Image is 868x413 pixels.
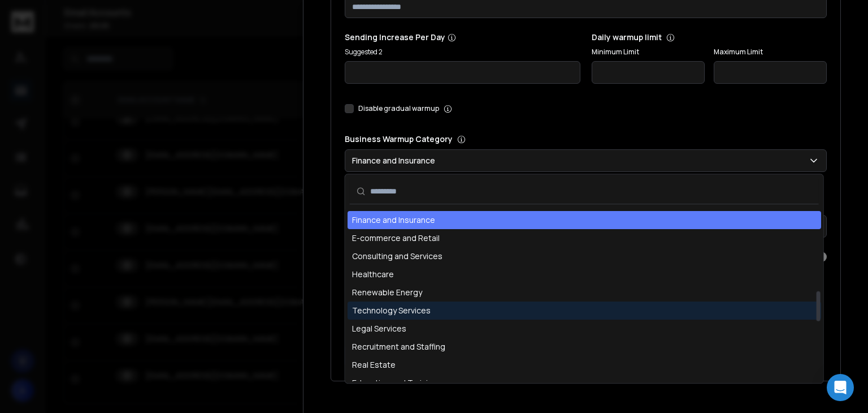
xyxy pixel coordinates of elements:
span: Consulting and Services [352,251,442,262]
span: Technology Services [352,305,431,316]
span: Education and Training [352,377,437,389]
span: Legal Services [352,323,406,334]
span: Real Estate [352,359,396,371]
div: Open Intercom Messenger [827,374,854,401]
span: E-commerce and Retail [352,233,440,244]
span: Renewable Energy [352,287,422,298]
span: Healthcare [352,269,394,280]
span: Finance and Insurance [352,214,435,226]
span: Recruitment and Staffing [352,341,445,352]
